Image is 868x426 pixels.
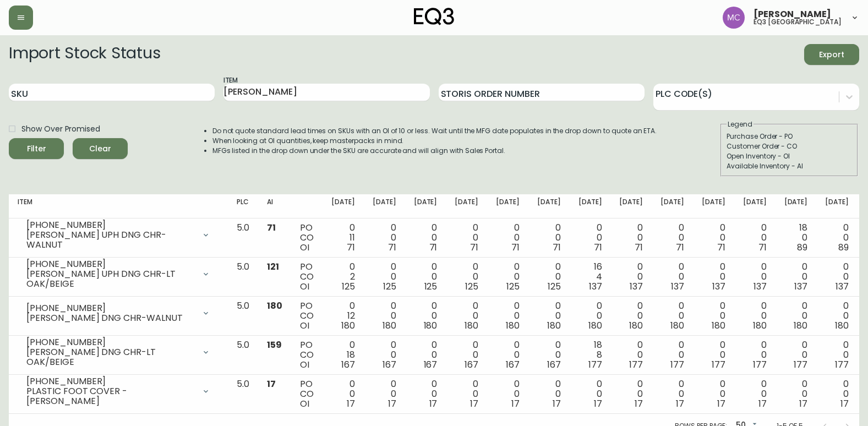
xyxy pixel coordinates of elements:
span: 17 [388,397,396,410]
button: Filter [9,138,64,159]
div: 0 0 [331,379,355,409]
span: 17 [635,397,643,410]
div: 0 0 [619,379,643,409]
div: 0 0 [743,223,767,253]
div: 0 0 [702,223,725,253]
li: When looking at OI quantities, keep masterpacks in mind. [212,136,657,146]
div: 0 0 [784,262,808,292]
div: 16 4 [578,262,602,292]
th: [DATE] [776,194,817,219]
span: 177 [835,358,849,371]
div: 0 0 [414,262,438,292]
div: 0 0 [496,262,520,292]
div: [PHONE_NUMBER][PERSON_NAME] DNG CHR-LT OAK/BEIGE [18,340,219,364]
div: 0 0 [660,379,684,409]
div: Filter [27,142,46,156]
th: [DATE] [652,194,693,219]
div: [PERSON_NAME] DNG CHR-WALNUT [26,313,195,323]
span: 121 [267,260,279,273]
span: 17 [840,397,849,410]
div: [PHONE_NUMBER]PLASTIC FOOT COVER - [PERSON_NAME] [18,379,219,403]
span: 17 [758,397,767,410]
span: 177 [712,358,725,371]
span: OI [300,241,309,254]
div: 0 12 [331,301,355,331]
button: Clear [73,138,128,159]
span: 71 [347,241,355,254]
div: 0 0 [537,340,561,370]
span: 71 [267,221,276,234]
div: 0 0 [537,223,561,253]
span: 180 [670,319,684,332]
div: 0 0 [702,379,725,409]
div: 18 0 [784,223,808,253]
span: 71 [635,241,643,254]
span: 159 [267,338,282,351]
td: 5.0 [228,219,258,258]
span: 177 [794,358,807,371]
span: 180 [629,319,643,332]
div: 0 0 [414,379,438,409]
span: 177 [753,358,767,371]
span: 177 [670,358,684,371]
th: [DATE] [528,194,570,219]
div: 0 0 [702,340,725,370]
td: 5.0 [228,336,258,375]
div: [PERSON_NAME] UPH DNG CHR-LT OAK/BEIGE [26,269,195,289]
span: 177 [588,358,602,371]
div: 0 0 [784,379,808,409]
th: [DATE] [487,194,528,219]
div: 0 0 [784,301,808,331]
div: 0 0 [496,340,520,370]
span: 89 [797,241,807,254]
div: 0 0 [660,301,684,331]
span: 137 [630,280,643,293]
span: 180 [267,299,282,312]
span: 17 [799,397,807,410]
div: 0 0 [537,262,561,292]
li: MFGs listed in the drop down under the SKU are accurate and will align with Sales Portal. [212,146,657,156]
div: [PHONE_NUMBER] [26,337,195,347]
div: PO CO [300,379,314,409]
div: 0 0 [743,301,767,331]
div: 0 0 [578,379,602,409]
span: 17 [470,397,478,410]
div: 0 0 [578,223,602,253]
div: 0 0 [373,301,396,331]
div: 0 0 [414,223,438,253]
span: OI [300,280,309,293]
span: 167 [547,358,561,371]
span: 167 [383,358,396,371]
div: Available Inventory - AI [727,161,852,171]
div: [PHONE_NUMBER] [26,303,195,313]
span: 125 [548,280,561,293]
span: 89 [838,241,849,254]
span: 167 [341,358,355,371]
div: 0 0 [578,301,602,331]
div: 0 0 [825,223,849,253]
span: 71 [511,241,520,254]
div: 0 0 [414,340,438,370]
th: [DATE] [364,194,405,219]
div: 0 0 [825,262,849,292]
div: 0 0 [660,223,684,253]
legend: Legend [727,119,754,129]
span: 17 [553,397,561,410]
div: 0 0 [619,223,643,253]
span: 180 [794,319,807,332]
span: 17 [511,397,520,410]
span: Clear [81,142,119,156]
span: 125 [424,280,438,293]
th: [DATE] [446,194,487,219]
div: PO CO [300,223,314,253]
div: Open Inventory - OI [727,151,852,161]
span: 17 [594,397,602,410]
img: logo [414,8,455,25]
span: 180 [547,319,561,332]
span: 180 [341,319,355,332]
span: OI [300,319,309,332]
div: PLASTIC FOOT COVER - [PERSON_NAME] [26,386,195,406]
div: 0 0 [660,340,684,370]
h2: Import Stock Status [9,44,160,65]
div: [PHONE_NUMBER][PERSON_NAME] UPH DNG CHR-WALNUT [18,223,219,247]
